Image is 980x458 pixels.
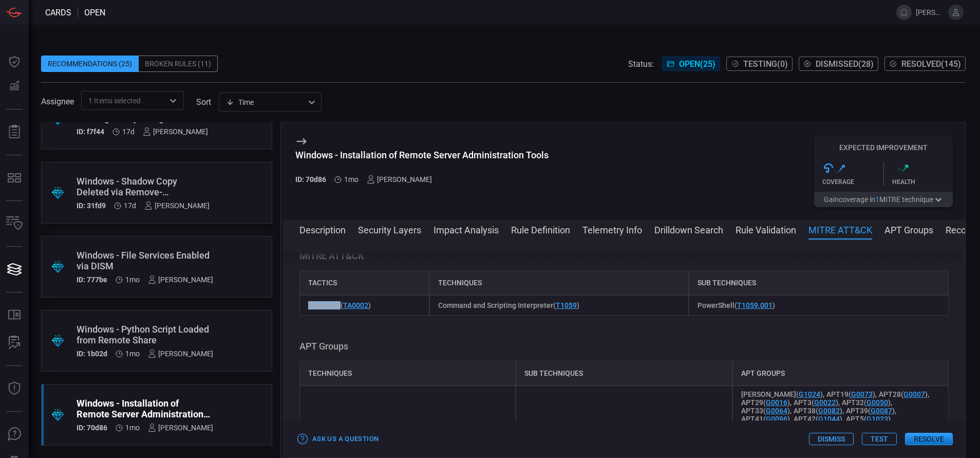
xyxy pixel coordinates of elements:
[766,407,787,415] a: G0064
[166,94,180,108] button: Open
[2,74,27,99] button: Detections
[429,270,689,295] div: Techniques
[2,422,27,447] button: Ask Us A Question
[903,390,925,398] a: G0007
[77,350,107,358] h5: ID: 1b02d
[743,59,788,69] span: Testing ( 0 )
[816,59,874,69] span: Dismissed ( 28 )
[875,195,879,204] span: 1
[299,361,516,386] div: Techniques
[814,192,953,207] button: Gaincoverage in1MITRE technique
[434,223,499,235] button: Impact Analysis
[736,223,796,235] button: Rule Validation
[884,57,966,71] button: Resolved(145)
[741,407,790,415] span: APT33 ( )
[343,301,368,309] a: TA0002
[879,390,928,398] span: APT28 ( )
[741,415,790,423] span: APT41 ( )
[916,8,944,16] span: [PERSON_NAME].[PERSON_NAME]
[516,361,732,386] div: Sub techniques
[901,59,961,69] span: Resolved ( 145 )
[77,127,104,136] h5: ID: f7f44
[866,398,888,407] a: G0050
[556,301,577,309] a: T1059
[295,431,381,447] button: Ask Us a Question
[582,223,642,235] button: Telemetry Info
[77,250,213,271] div: Windows - File Services Enabled via DISM
[299,223,346,235] button: Description
[818,415,840,423] a: G1044
[809,433,854,445] button: Dismiss
[77,424,107,432] h5: ID: 70d86
[77,324,213,345] div: Windows - Python Script Loaded from Remote Share
[741,398,790,407] span: APT29 ( )
[826,390,875,398] span: APT19 ( )
[846,415,891,423] span: APT5 ( )
[2,257,27,282] button: Cards
[628,59,654,69] span: Status:
[698,301,775,309] span: PowerShell ( )
[125,350,140,358] span: Jun 29, 2025 10:25 AM
[77,276,107,284] h5: ID: 777be
[846,407,895,415] span: APT39 ( )
[344,175,359,184] span: Jun 29, 2025 10:25 AM
[148,350,213,358] div: [PERSON_NAME]
[2,166,27,190] button: MITRE - Detection Posture
[737,301,772,309] a: T1059.001
[818,407,840,415] a: G0082
[77,201,106,210] h5: ID: 31fd9
[125,424,140,432] span: Jun 29, 2025 10:25 AM
[732,361,949,386] div: APT Groups
[794,407,842,415] span: APT38 ( )
[814,143,953,152] h5: Expected Improvement
[799,390,820,398] a: G1024
[41,97,74,106] span: Assignee
[766,398,787,407] a: G0016
[45,8,71,17] span: Cards
[299,340,949,353] h3: APT Groups
[689,270,949,295] div: Sub Techniques
[226,97,305,107] div: Time
[794,415,842,423] span: APT42 ( )
[808,223,872,235] button: MITRE ATT&CK
[2,49,27,74] button: Dashboard
[124,201,136,210] span: Jul 27, 2025 10:12 AM
[842,398,891,407] span: APT32 ( )
[862,433,897,445] button: Test
[766,415,787,423] a: G0096
[799,57,878,71] button: Dismissed(28)
[654,223,723,235] button: Drilldown Search
[2,376,27,401] button: Threat Intelligence
[2,303,27,327] button: Rule Catalog
[196,97,211,107] label: sort
[148,424,213,432] div: [PERSON_NAME]
[2,120,27,144] button: Reports
[679,59,715,69] span: Open ( 25 )
[299,270,429,295] div: Tactics
[77,398,213,419] div: Windows - Installation of Remote Server Administration Tools
[884,223,933,235] button: APT Groups
[794,398,838,407] span: APT3 ( )
[88,96,141,106] span: 1 Items selected
[438,301,579,309] span: Command and Scripting Interpreter ( )
[662,57,720,71] button: Open(25)
[726,57,793,71] button: Testing(0)
[892,178,953,186] div: Health
[741,390,823,398] span: [PERSON_NAME] ( )
[511,223,570,235] button: Rule Definition
[77,176,210,197] div: Windows - Shadow Copy Deleted via Remove-CimInstance
[84,8,105,17] span: open
[905,433,953,445] button: Resolve
[148,276,213,284] div: [PERSON_NAME]
[143,127,208,136] div: [PERSON_NAME]
[144,201,210,210] div: [PERSON_NAME]
[367,175,432,184] div: [PERSON_NAME]
[2,211,27,236] button: Inventory
[139,56,218,72] div: Broken Rules (11)
[822,178,883,186] div: Coverage
[41,56,139,72] div: Recommendations (25)
[308,301,371,309] span: Execution ( )
[2,331,27,355] button: ALERT ANALYSIS
[358,223,421,235] button: Security Layers
[125,276,140,284] span: Jul 06, 2025 8:47 AM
